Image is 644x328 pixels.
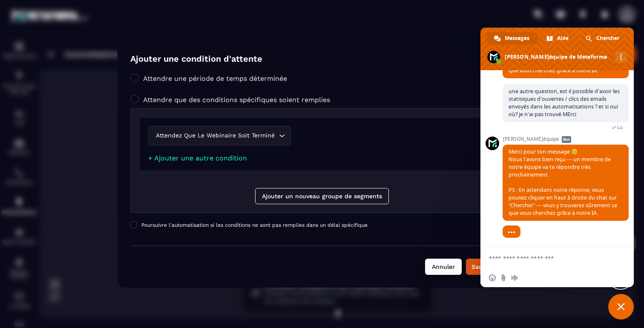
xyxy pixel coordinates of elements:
[608,294,634,319] div: Fermer le chat
[509,148,617,217] span: Merci pour ton message 😊 Nous l’avons bien reçu — un membre de notre équipe va te répondre très p...
[255,188,389,204] button: Ajouter un nouveau groupe de segments
[562,136,571,143] span: Bot
[511,274,518,281] span: Message audio
[539,32,577,45] div: Aide
[505,32,529,45] span: Messages
[141,222,368,228] span: Poursuivre l'automatisation si les conditions ne sont pas remplies dans un délai spécifique
[148,126,291,145] div: Search for option
[489,254,607,262] textarea: Entrez votre message...
[466,259,514,275] button: Sauvegarder
[425,259,462,275] button: Annuler
[486,32,538,45] div: Messages
[143,95,330,103] label: Attendre que des conditions spécifiques soient remplies
[489,274,496,281] span: Insérer un emoji
[617,124,623,130] span: Lu
[509,88,620,118] span: une autre question, est il possible d'avoir les statisiques d'ouvertes / clics des emails envoyés...
[503,136,629,142] span: [PERSON_NAME]équipe
[148,154,247,162] a: + Ajouter une autre condition
[130,54,262,66] h4: Ajouter une condition d'attente
[557,32,569,45] span: Aide
[154,131,276,140] span: Attendez que le webinaire soit terminé
[143,74,287,82] label: Attendre une période de temps déterminée
[596,32,619,45] span: Chercher
[615,51,627,63] div: Autres canaux
[500,274,507,281] span: Envoyer un fichier
[578,32,628,45] div: Chercher
[471,262,508,271] div: Sauvegarder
